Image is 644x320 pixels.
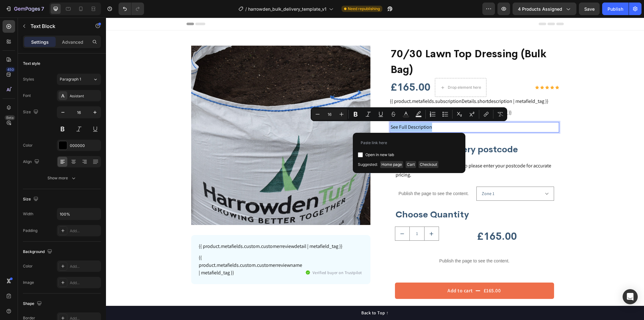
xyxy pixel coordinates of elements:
[290,144,447,162] p: Delivery is included in the price, so please enter your postcode for accurate pricing.
[311,107,507,121] div: Editor contextual toolbar
[57,208,101,220] input: Auto
[23,61,40,66] div: Text style
[31,39,49,45] p: Settings
[5,115,15,120] div: Beta
[289,191,448,203] h2: Choose Quantity
[23,280,34,285] div: Image
[623,289,638,304] div: Open Intercom Messenger
[406,161,416,168] span: Cart
[6,67,15,72] div: 450
[106,18,644,320] iframe: Design area
[23,248,53,256] div: Background
[380,161,403,168] span: Home page
[41,5,44,13] p: 7
[513,3,576,15] button: 4 products assigned
[23,195,40,204] div: Size
[70,264,99,269] div: Add...
[3,3,47,15] button: 7
[289,126,448,138] h2: Enter your delivery postcode
[70,93,99,99] div: Assistant
[284,91,453,99] div: {{ product.metafields.custom.benefitslist | metafield_tag }}
[31,22,84,30] p: Text Block
[62,39,83,45] p: Advanced
[377,269,396,278] div: £165.00
[289,265,448,281] button: Add to cart
[602,3,629,15] button: Publish
[370,212,448,226] div: £165.00
[584,6,595,12] span: Save
[23,211,33,217] div: Width
[23,228,37,233] div: Padding
[23,300,43,308] div: Shape
[289,240,448,247] p: Publish the page to see the content.
[60,76,81,82] span: Paragraph 1
[284,63,325,77] div: £165.00
[419,161,438,168] span: Checkout
[285,105,452,114] p: See Full Description
[348,6,380,12] span: Need republishing
[23,76,34,82] div: Styles
[289,173,367,179] p: Publish the page to see the content.
[284,80,453,87] div: {{ product.metafields.subscriptionDetails.shortdescription | metafield_tag }}
[245,6,247,12] span: /
[608,6,623,12] div: Publish
[57,74,101,85] button: Paragraph 1
[248,6,326,12] span: harrowden_bulk_delivery_template_v1
[289,209,303,223] button: decrement
[207,252,256,258] p: Verified buyer on Trustpilot
[23,108,40,116] div: Size
[365,151,394,159] span: Open in new tab
[23,158,41,166] div: Align
[518,6,562,12] span: 4 products assigned
[23,263,33,269] div: Color
[358,161,378,168] span: Suggested:
[284,28,453,60] h1: 70/30 Lawn Top Dressing (Bulk Bag)
[341,269,367,277] div: Add to cart
[579,3,600,15] button: Save
[70,143,99,149] div: 000000
[119,3,144,15] div: Undo/Redo
[284,104,453,115] div: Rich Text Editor. Editing area: main
[255,292,283,299] div: Back to Top ↑
[23,172,101,184] button: Show more
[23,93,31,98] div: Font
[70,228,99,234] div: Add...
[70,280,99,286] div: Add...
[342,67,375,72] div: Drop element here
[303,209,319,223] input: quantity
[47,175,77,181] div: Show more
[23,143,33,148] div: Color
[358,138,460,148] input: Paste link here
[319,209,333,223] button: increment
